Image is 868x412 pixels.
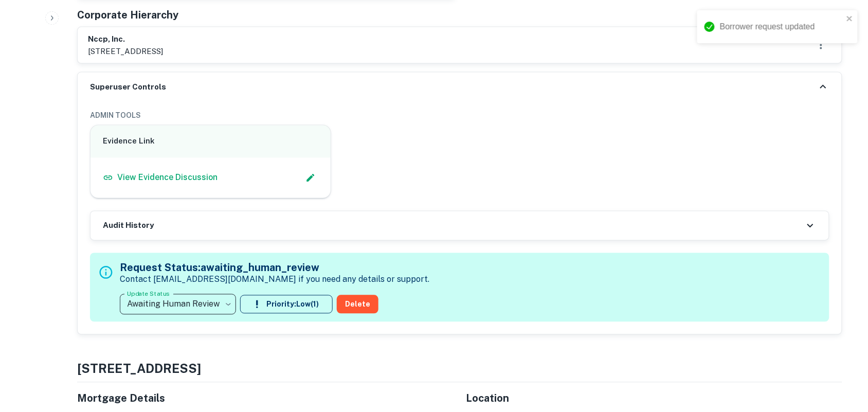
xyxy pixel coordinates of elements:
div: Awaiting Human Review [120,290,236,319]
label: Update Status [127,290,170,298]
button: close [846,14,854,24]
h5: Request Status: awaiting_human_review [120,260,429,276]
button: Edit Slack Link [303,170,318,186]
h6: Audit History [103,220,154,232]
iframe: Chat Widget [817,330,868,379]
h5: Corporate Hierarchy [77,7,178,23]
h4: [STREET_ADDRESS] [77,360,842,378]
h6: Evidence Link [103,136,318,148]
p: View Evidence Discussion [117,172,218,184]
p: Contact [EMAIL_ADDRESS][DOMAIN_NAME] if you need any details or support. [120,274,429,286]
button: Priority:Low(1) [240,295,333,314]
p: [STREET_ADDRESS] [88,45,163,58]
button: Delete [337,295,378,314]
div: Borrower request updated [720,21,843,33]
h6: nccp, inc. [88,33,163,45]
h6: Superuser Controls [90,81,166,93]
h5: Mortgage Details [77,391,454,406]
h6: ADMIN TOOLS [90,110,829,121]
a: View Evidence Discussion [103,172,218,184]
h5: Location [466,391,842,406]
